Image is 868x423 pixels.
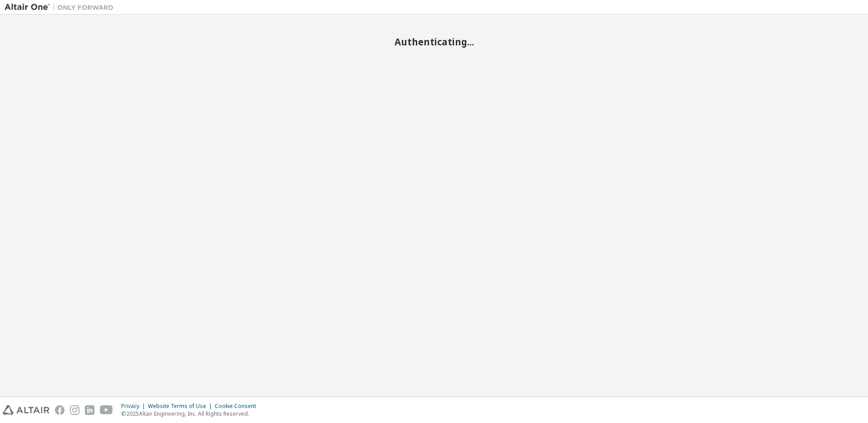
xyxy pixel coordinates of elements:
[70,405,79,415] img: instagram.svg
[5,36,863,48] h2: Authenticating...
[100,405,113,415] img: youtube.svg
[5,3,118,12] img: Altair One
[215,403,261,410] div: Cookie Consent
[148,403,215,410] div: Website Terms of Use
[121,403,148,410] div: Privacy
[55,405,64,415] img: facebook.svg
[3,405,49,415] img: altair_logo.svg
[85,405,94,415] img: linkedin.svg
[121,410,261,418] p: © 2025 Altair Engineering, Inc. All Rights Reserved.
